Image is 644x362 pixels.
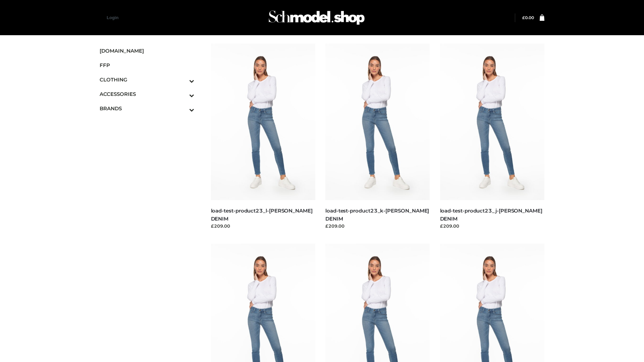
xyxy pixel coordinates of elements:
span: FFP [100,61,194,69]
div: £209.00 [325,223,430,229]
button: Toggle Submenu [171,72,194,87]
a: FFP [100,58,194,72]
a: [DOMAIN_NAME] [100,44,194,58]
bdi: 0.00 [522,15,534,20]
a: load-test-product23_k-[PERSON_NAME] DENIM [325,207,429,222]
a: CLOTHINGToggle Submenu [100,72,194,87]
span: ACCESSORIES [100,90,194,98]
img: Schmodel Admin 964 [266,4,367,31]
div: £209.00 [211,223,316,229]
a: load-test-product23_j-[PERSON_NAME] DENIM [440,207,542,222]
button: Toggle Submenu [171,101,194,116]
a: £0.00 [522,15,534,20]
span: [DOMAIN_NAME] [100,47,194,55]
a: load-test-product23_l-[PERSON_NAME] DENIM [211,207,313,222]
span: BRANDS [100,105,194,112]
a: Login [107,15,118,20]
a: BRANDSToggle Submenu [100,101,194,116]
a: ACCESSORIESToggle Submenu [100,87,194,101]
span: £ [522,15,525,20]
div: £209.00 [440,223,545,229]
span: CLOTHING [100,76,194,83]
button: Toggle Submenu [171,87,194,101]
